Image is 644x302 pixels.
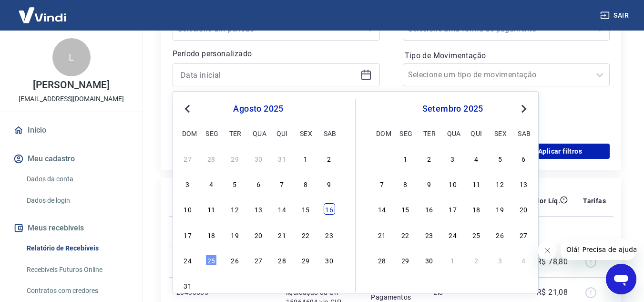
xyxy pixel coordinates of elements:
[423,229,435,240] div: Choose terça-feira, 23 de setembro de 2025
[229,229,241,240] div: Choose terça-feira, 19 de agosto de 2025
[52,38,91,76] div: L
[229,153,241,164] div: Choose terça-feira, 29 de julho de 2025
[324,153,335,164] div: Choose sábado, 2 de agosto de 2025
[518,229,529,240] div: Choose sábado, 27 de setembro de 2025
[11,148,131,169] button: Meu cadastro
[300,254,311,266] div: Choose sexta-feira, 29 de agosto de 2025
[19,94,124,104] p: [EMAIL_ADDRESS][DOMAIN_NAME]
[375,151,531,267] div: month 2025-09
[205,254,217,266] div: Choose segunda-feira, 25 de agosto de 2025
[23,239,131,258] a: Relatório de Recebíveis
[253,153,264,164] div: Choose quarta-feira, 30 de julho de 2025
[205,203,217,215] div: Choose segunda-feira, 11 de agosto de 2025
[182,280,194,291] div: Choose domingo, 31 de agosto de 2025
[276,203,288,215] div: Choose quinta-feira, 14 de agosto de 2025
[205,178,217,189] div: Choose segunda-feira, 4 de agosto de 2025
[253,178,264,189] div: Choose quarta-feira, 6 de agosto de 2025
[300,153,311,164] div: Choose sexta-feira, 1 de agosto de 2025
[324,229,335,240] div: Choose sábado, 23 de agosto de 2025
[276,280,288,291] div: Choose quinta-feira, 4 de setembro de 2025
[447,153,459,164] div: Choose quarta-feira, 3 de setembro de 2025
[173,48,380,60] p: Período personalizado
[518,203,529,215] div: Choose sábado, 20 de setembro de 2025
[6,7,80,14] span: Olá! Precisa de ajuda?
[376,178,388,189] div: Choose domingo, 7 de setembro de 2025
[182,178,194,189] div: Choose domingo, 3 de agosto de 2025
[447,229,459,240] div: Choose quarta-feira, 24 de setembro de 2025
[423,153,435,164] div: Choose terça-feira, 2 de setembro de 2025
[253,254,264,266] div: Choose quarta-feira, 27 de agosto de 2025
[23,169,131,189] a: Dados da conta
[399,229,411,240] div: Choose segunda-feira, 22 de setembro de 2025
[423,254,435,266] div: Choose terça-feira, 30 de setembro de 2025
[229,127,241,139] div: ter
[229,178,241,189] div: Choose terça-feira, 5 de agosto de 2025
[518,178,529,189] div: Choose sábado, 13 de setembro de 2025
[535,256,568,268] p: -R$ 78,80
[23,191,131,210] a: Dados de login
[470,153,482,164] div: Choose quinta-feira, 4 de setembro de 2025
[606,264,636,294] iframe: Botão para abrir a janela de mensagens
[447,127,459,139] div: qua
[494,153,506,164] div: Choose sexta-feira, 5 de setembro de 2025
[253,229,264,240] div: Choose quarta-feira, 20 de agosto de 2025
[447,178,459,189] div: Choose quarta-feira, 10 de setembro de 2025
[376,153,388,164] div: Choose domingo, 31 de agosto de 2025
[535,287,568,298] p: -R$ 21,08
[423,178,435,189] div: Choose terça-feira, 9 de setembro de 2025
[529,196,560,206] p: Valor Líq.
[399,153,411,164] div: Choose segunda-feira, 1 de setembro de 2025
[276,127,288,139] div: qui
[276,153,288,164] div: Choose quinta-feira, 31 de julho de 2025
[494,203,506,215] div: Choose sexta-feira, 19 de setembro de 2025
[447,254,459,266] div: Choose quarta-feira, 1 de outubro de 2025
[538,241,557,260] iframe: Fechar mensagem
[324,203,335,215] div: Choose sábado, 16 de agosto de 2025
[23,260,131,280] a: Recebíveis Futuros Online
[300,178,311,189] div: Choose sexta-feira, 8 de agosto de 2025
[276,254,288,266] div: Choose quinta-feira, 28 de agosto de 2025
[229,203,241,215] div: Choose terça-feira, 12 de agosto de 2025
[205,229,217,240] div: Choose segunda-feira, 18 de agosto de 2025
[253,280,264,291] div: Choose quarta-feira, 3 de setembro de 2025
[181,151,336,292] div: month 2025-08
[494,254,506,266] div: Choose sexta-feira, 3 de outubro de 2025
[300,229,311,240] div: Choose sexta-feira, 22 de agosto de 2025
[300,127,311,139] div: sex
[23,281,131,301] a: Contratos com credores
[470,203,482,215] div: Choose quinta-feira, 18 de setembro de 2025
[300,280,311,291] div: Choose sexta-feira, 5 de setembro de 2025
[399,178,411,189] div: Choose segunda-feira, 8 de setembro de 2025
[229,254,241,266] div: Choose terça-feira, 26 de agosto de 2025
[399,254,411,266] div: Choose segunda-feira, 29 de setembro de 2025
[324,178,335,189] div: Choose sábado, 9 de agosto de 2025
[376,229,388,240] div: Choose domingo, 21 de setembro de 2025
[470,178,482,189] div: Choose quinta-feira, 11 de setembro de 2025
[205,280,217,291] div: Choose segunda-feira, 1 de setembro de 2025
[205,153,217,164] div: Choose segunda-feira, 28 de julho de 2025
[324,127,335,139] div: sab
[518,153,529,164] div: Choose sábado, 6 de setembro de 2025
[376,254,388,266] div: Choose domingo, 28 de setembro de 2025
[376,127,388,139] div: dom
[11,0,73,30] img: Vindi
[182,127,194,139] div: dom
[182,229,194,240] div: Choose domingo, 17 de agosto de 2025
[182,254,194,266] div: Choose domingo, 24 de agosto de 2025
[276,178,288,189] div: Choose quinta-feira, 7 de agosto de 2025
[405,50,608,62] label: Tipo de Movimentação
[423,203,435,215] div: Choose terça-feira, 16 de setembro de 2025
[494,178,506,189] div: Choose sexta-feira, 12 de setembro de 2025
[518,127,529,139] div: sab
[583,196,606,206] p: Tarifas
[470,229,482,240] div: Choose quinta-feira, 25 de setembro de 2025
[11,218,131,239] button: Meus recebíveis
[470,254,482,266] div: Choose quinta-feira, 2 de outubro de 2025
[470,127,482,139] div: qui
[205,127,217,139] div: seg
[253,203,264,215] div: Choose quarta-feira, 13 de agosto de 2025
[300,203,311,215] div: Choose sexta-feira, 15 de agosto de 2025
[253,127,264,139] div: qua
[375,103,531,115] div: setembro 2025
[518,103,530,115] button: Next Month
